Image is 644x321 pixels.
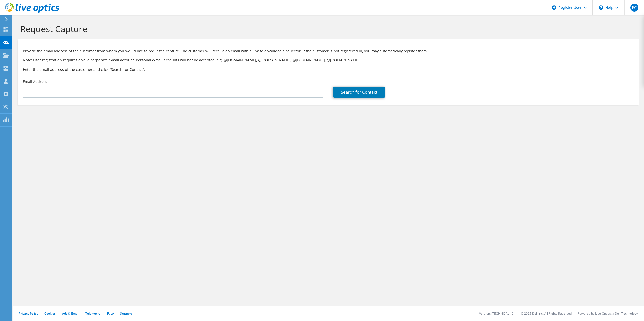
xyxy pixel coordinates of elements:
a: Telemetry [85,311,100,316]
a: Cookies [44,311,56,316]
li: Powered by Live Optics, a Dell Technology [578,311,638,316]
a: EULA [106,311,114,316]
li: Version: [TECHNICAL_ID] [479,311,515,316]
h3: Enter the email address of the customer and click “Search for Contact”. [23,67,634,72]
a: Privacy Policy [19,311,38,316]
a: Support [120,311,132,316]
p: Provide the email address of the customer from whom you would like to request a capture. The cust... [23,48,634,54]
svg: \n [599,5,603,10]
h1: Request Capture [20,23,634,34]
span: EC [630,4,638,12]
p: Note: User registration requires a valid corporate e-mail account. Personal e-mail accounts will ... [23,57,634,63]
a: Ads & Email [62,311,79,316]
a: Search for Contact [333,87,385,98]
label: Email Address [23,79,47,84]
li: © 2025 Dell Inc. All Rights Reserved [521,311,572,316]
